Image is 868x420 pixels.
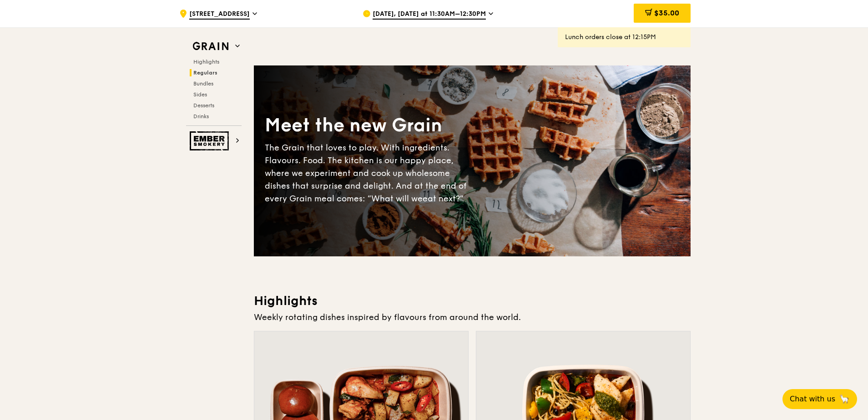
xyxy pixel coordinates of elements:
span: Regulars [193,70,217,76]
button: Chat with us🦙 [782,389,857,409]
h3: Highlights [254,293,691,309]
div: Weekly rotating dishes inspired by flavours from around the world. [254,311,691,324]
span: Drinks [193,113,209,120]
span: 🦙 [839,394,850,405]
span: Chat with us [790,394,835,405]
div: Meet the new Grain [265,113,472,138]
span: $35.00 [654,9,679,17]
div: Lunch orders close at 12:15PM [565,33,683,42]
span: Bundles [193,80,213,87]
span: [DATE], [DATE] at 11:30AM–12:30PM [373,10,486,20]
span: eat next?” [423,194,464,204]
img: Ember Smokery web logo [190,131,232,150]
img: Grain web logo [190,38,232,55]
div: The Grain that loves to play. With ingredients. Flavours. Food. The kitchen is our happy place, w... [265,141,472,205]
span: Sides [193,91,207,98]
span: [STREET_ADDRESS] [189,10,250,20]
span: Highlights [193,59,219,65]
span: Desserts [193,102,214,109]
